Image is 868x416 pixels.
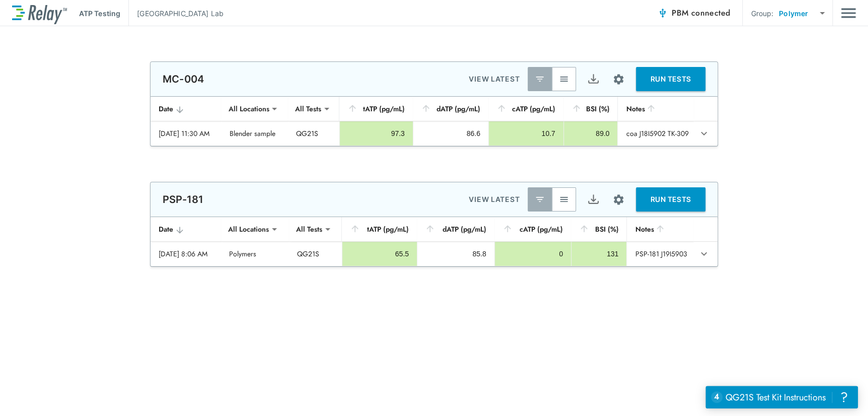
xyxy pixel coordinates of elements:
p: VIEW LATEST [469,73,520,85]
p: VIEW LATEST [469,193,520,205]
div: cATP (pg/mL) [496,103,555,115]
img: View All [559,74,569,84]
div: 85.8 [425,249,486,259]
th: Date [151,97,221,121]
img: LuminUltra Relay [12,3,67,24]
div: dATP (pg/mL) [425,223,486,235]
div: All Tests [289,219,329,239]
div: tATP (pg/mL) [347,103,405,115]
div: dATP (pg/mL) [421,103,480,115]
div: [DATE] 8:06 AM [159,249,213,259]
td: PSP-181 J19I5903 [626,242,693,266]
button: PBM connected [654,3,734,23]
div: 65.5 [350,249,409,259]
div: [DATE] 11:30 AM [159,128,213,138]
div: 131 [580,249,618,259]
button: RUN TESTS [636,67,705,91]
button: Export [581,187,605,212]
div: 0 [503,249,563,259]
button: Export [581,67,605,91]
div: Notes [635,223,685,235]
p: MC-004 [163,73,204,85]
div: All Tests [288,99,328,119]
div: 89.0 [572,128,610,138]
span: PBM [672,6,730,20]
span: connected [691,7,731,19]
div: tATP (pg/mL) [350,223,409,235]
div: All Locations [221,219,276,239]
div: 86.6 [421,128,480,138]
button: expand row [695,245,712,262]
img: Export Icon [587,193,600,206]
td: coa J18I5902 TK-309 [617,121,694,146]
iframe: Resource center [705,386,858,408]
button: Site setup [605,186,632,213]
img: Latest [535,194,545,204]
p: ATP Testing [79,8,120,19]
img: Settings Icon [612,193,625,206]
div: cATP (pg/mL) [502,223,563,235]
p: PSP-181 [163,193,203,205]
button: RUN TESTS [636,187,705,212]
img: Settings Icon [612,73,625,86]
td: Polymers [221,242,289,266]
button: Main menu [841,4,856,23]
div: 97.3 [348,128,405,138]
img: Export Icon [587,73,600,86]
div: Notes [626,103,686,115]
div: BSI (%) [579,223,618,235]
img: Drawer Icon [841,4,856,23]
button: Site setup [605,66,632,93]
p: [GEOGRAPHIC_DATA] Lab [137,8,224,19]
td: QG21S [289,242,342,266]
button: expand row [695,125,712,142]
td: Blender sample [221,121,287,146]
img: Latest [535,74,545,84]
table: sticky table [151,217,717,266]
td: QG21S [288,121,339,146]
table: sticky table [151,97,717,146]
th: Date [151,217,221,242]
img: View All [559,194,569,204]
div: BSI (%) [571,103,610,115]
div: All Locations [221,99,276,119]
p: Group: [751,8,773,19]
img: Connected Icon [658,8,668,18]
div: 10.7 [497,128,555,138]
